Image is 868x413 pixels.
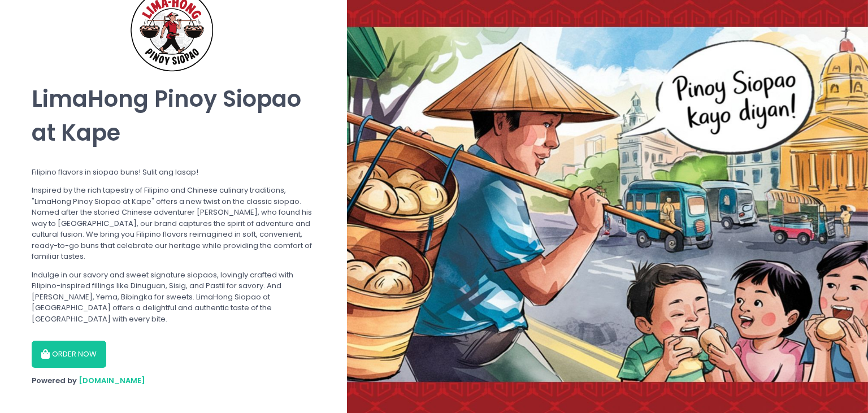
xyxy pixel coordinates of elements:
[32,73,315,159] div: LimaHong Pinoy Siopao at Kape
[32,341,106,368] button: ORDER NOW
[32,375,315,386] div: Powered by
[32,269,315,325] div: Indulge in our savory and sweet signature siopaos, lovingly crafted with Filipino-inspired fillin...
[32,185,315,262] div: Inspired by the rich tapestry of Filipino and Chinese culinary traditions, "LimaHong Pinoy Siopao...
[79,375,145,386] a: [DOMAIN_NAME]
[32,167,315,178] div: Filipino flavors in siopao buns! Sulit ang lasap!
